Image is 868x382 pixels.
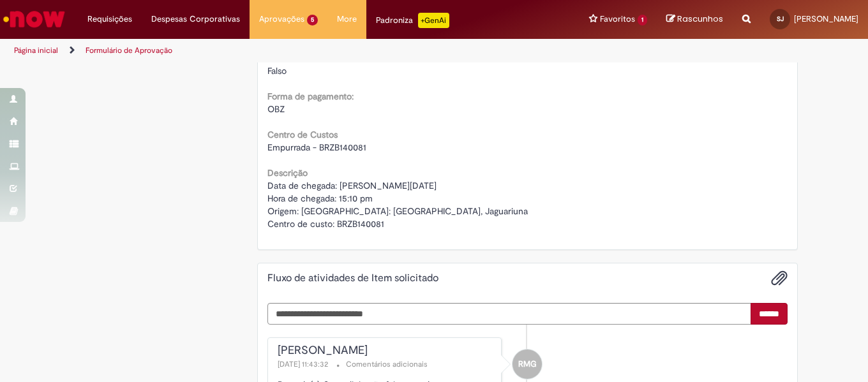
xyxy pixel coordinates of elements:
span: Empurrada - BRZB140081 [267,142,366,153]
div: Rafael Machado Goncalves [513,349,542,379]
div: [PERSON_NAME] [278,344,495,357]
span: Requisições [87,13,132,26]
span: Data de chegada: [PERSON_NAME][DATE] Hora de chegada: 15:10 pm Origem: [GEOGRAPHIC_DATA]: [GEOGRA... [267,180,528,230]
span: Falso [267,65,287,77]
span: 5 [307,15,318,26]
span: SJ [777,15,784,23]
a: Rascunhos [666,13,723,26]
span: [PERSON_NAME] [794,13,858,24]
b: Descrição [267,167,308,179]
span: Favoritos [600,13,635,26]
h2: Fluxo de atividades de Item solicitado Histórico de tíquete [267,273,438,284]
span: Rascunhos [677,13,723,25]
span: More [337,13,357,26]
textarea: Digite sua mensagem aqui... [267,303,752,325]
b: Centro de Custos [267,129,338,140]
a: Página inicial [14,45,58,55]
div: Padroniza [376,13,449,28]
span: Despesas Corporativas [151,13,240,26]
a: Formulário de Aprovação [86,45,172,55]
small: Comentários adicionais [346,359,428,370]
button: Adicionar anexos [771,270,788,286]
span: [DATE] 11:43:32 [278,359,331,369]
span: OBZ [267,103,285,115]
img: ServiceNow [1,6,67,32]
span: 1 [638,15,647,26]
span: Aprovações [259,13,304,26]
ul: Trilhas de página [10,39,569,62]
p: +GenAi [418,13,449,28]
b: Forma de pagamento: [267,91,354,102]
span: RMG [518,349,537,379]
